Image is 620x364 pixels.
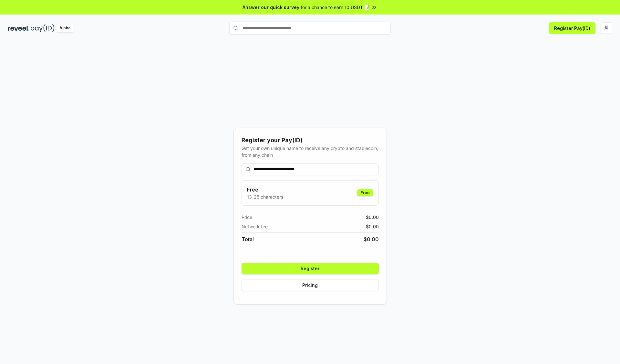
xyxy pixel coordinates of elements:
[242,145,379,158] div: Get your own unique name to receive any crypto and stablecoin, from any chain
[243,4,299,11] span: Answer our quick survey
[56,24,74,32] div: Alpha
[242,280,379,291] button: Pricing
[242,214,252,221] span: Price
[301,4,370,11] span: for a chance to earn 10 USDT 📝
[549,22,595,34] button: Register Pay(ID)
[366,214,379,221] span: $ 0.00
[364,235,379,243] span: $ 0.00
[242,136,379,145] div: Register your Pay(ID)
[242,263,379,274] button: Register
[357,189,373,196] div: Free
[366,223,379,230] span: $ 0.00
[242,235,254,243] span: Total
[8,24,29,32] img: reveel_dark
[242,223,268,230] span: Network fee
[31,24,55,32] img: pay_id
[247,186,283,193] h3: Free
[247,193,283,200] p: 13-25 characters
